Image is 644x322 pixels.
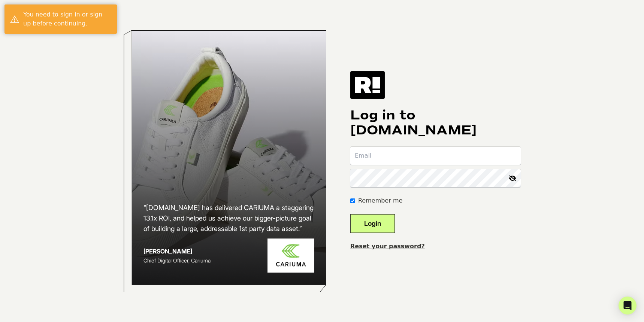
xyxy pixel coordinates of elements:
h2: “[DOMAIN_NAME] has delivered CARIUMA a staggering 13.1x ROI, and helped us achieve our bigger-pic... [143,203,314,234]
strong: [PERSON_NAME] [143,247,192,255]
span: Chief Digital Officer, Cariuma [143,257,211,264]
input: Email [350,147,521,165]
img: Retention.com [350,71,385,99]
a: Reset your password? [350,243,425,250]
img: Cariuma [267,239,314,273]
button: Login [350,214,395,233]
label: Remember me [358,196,402,205]
div: Open Intercom Messenger [619,297,637,315]
div: You need to sign in or sign up before continuing. [23,10,111,28]
h1: Log in to [DOMAIN_NAME] [350,108,521,138]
